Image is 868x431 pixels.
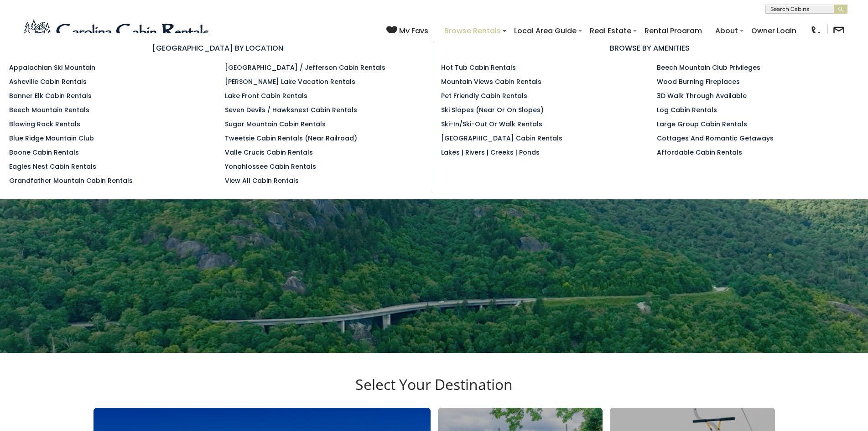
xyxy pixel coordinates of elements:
[440,23,505,39] a: Browse Rentals
[657,91,747,100] a: 3D Walk Through Available
[225,148,313,157] a: Valle Crucis Cabin Rentals
[9,42,427,54] h3: [GEOGRAPHIC_DATA] BY LOCATION
[9,63,95,72] a: Appalachian Ski Mountain
[657,119,747,129] a: Large Group Cabin Rentals
[747,23,801,39] a: Owner Login
[441,134,562,143] a: [GEOGRAPHIC_DATA] Cabin Rentals
[810,25,823,37] img: phone-regular-black.png
[657,148,742,157] a: Affordable Cabin Rentals
[657,63,760,72] a: Beech Mountain Club Privileges
[225,162,316,171] a: Yonahlossee Cabin Rentals
[225,105,357,114] a: Seven Devils / Hawksnest Cabin Rentals
[640,23,707,39] a: Rental Program
[441,63,516,72] a: Hot Tub Cabin Rentals
[225,176,299,185] a: View All Cabin Rentals
[225,119,326,129] a: Sugar Mountain Cabin Rentals
[9,148,79,157] a: Boone Cabin Rentals
[509,23,581,39] a: Local Area Guide
[9,91,92,100] a: Banner Elk Cabin Rentals
[441,119,542,129] a: Ski-in/Ski-Out or Walk Rentals
[9,119,80,129] a: Blowing Rock Rentals
[657,77,740,86] a: Wood Burning Fireplaces
[9,162,96,171] a: Eagles Nest Cabin Rentals
[9,77,87,86] a: Asheville Cabin Rentals
[832,25,845,37] img: mail-regular-black.png
[399,25,428,36] span: My Favs
[585,23,636,39] a: Real Estate
[711,23,743,39] a: About
[225,134,357,143] a: Tweetsie Cabin Rentals (Near Railroad)
[225,91,307,100] a: Lake Front Cabin Rentals
[441,42,859,54] h3: BROWSE BY AMENITIES
[9,176,133,185] a: Grandfather Mountain Cabin Rentals
[225,77,355,86] a: [PERSON_NAME] Lake Vacation Rentals
[386,25,431,37] a: My Favs
[657,105,717,114] a: Log Cabin Rentals
[225,63,385,72] a: [GEOGRAPHIC_DATA] / Jefferson Cabin Rentals
[441,105,544,114] a: Ski Slopes (Near or On Slopes)
[657,134,774,143] a: Cottages and Romantic Getaways
[441,148,540,157] a: Lakes | Rivers | Creeks | Ponds
[9,105,89,114] a: Beech Mountain Rentals
[441,91,527,100] a: Pet Friendly Cabin Rentals
[92,376,776,408] h3: Select Your Destination
[441,77,541,86] a: Mountain Views Cabin Rentals
[9,134,94,143] a: Blue Ridge Mountain Club
[23,17,212,45] img: Blue-2.png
